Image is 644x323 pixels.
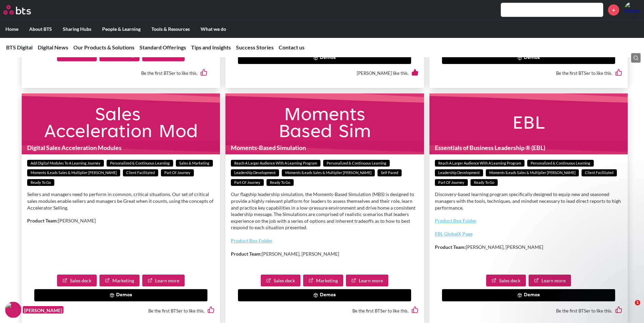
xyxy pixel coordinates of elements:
[435,64,622,83] div: Be the first BTSer to like this.
[236,44,274,50] a: Success Stories
[27,191,215,211] p: Sellers and managers need to perform in common, critical situations. Our set of critical sales mo...
[231,169,279,176] span: Leadership Development
[266,179,294,186] span: Ready to go
[34,64,207,83] div: Be the first BTSer to like this.
[238,52,411,64] button: Demos
[107,160,173,167] span: Personalized & Continuous Learning
[435,160,525,167] span: Reach a Larger Audience With a Learning Program
[38,44,68,50] a: Digital News
[176,160,213,167] span: Sales & Marketing
[608,4,619,16] a: +
[231,251,262,257] strong: Product Team:
[486,275,526,287] a: Sales deck
[123,169,158,176] span: Client facilitated
[231,191,418,231] p: Our flagship leadership simulation, the Moments-Based Simulation (MBS) is designed to provide a h...
[27,301,215,320] div: Be the first BTSer to like this.
[27,169,120,176] span: Moments iLeads Sales & Multiplier [PERSON_NAME]
[231,251,418,257] p: [PERSON_NAME], [PERSON_NAME]
[435,244,466,250] strong: Product Team:
[279,44,305,50] a: Contact us
[27,160,104,167] span: Add Digital Modules to a Learning Journey
[282,169,375,176] span: Moments iLeads Sales & Multiplier [PERSON_NAME]
[435,244,622,251] p: [PERSON_NAME], [PERSON_NAME]
[5,302,21,318] img: F
[635,300,640,305] span: 1
[435,169,483,176] span: Leadership Development
[442,289,615,301] button: Demos
[57,20,97,38] label: Sharing Hubs
[378,169,402,176] span: Self paced
[582,169,617,176] span: Client facilitated
[161,169,194,176] span: Part of Journey
[621,300,637,316] iframe: Intercom live chat
[231,179,264,186] span: Part of Journey
[27,217,215,224] p: [PERSON_NAME]
[527,160,594,167] span: Personalized & Continuous Learning
[57,275,97,287] a: Sales deck
[429,141,628,154] h1: Essentials of Business Leadership ® (EBL)
[140,44,186,50] a: Standard Offerings
[624,2,641,18] a: Profile
[486,169,579,176] span: Moments iLeads Sales & Multiplier [PERSON_NAME]
[34,289,207,301] button: Demos
[231,238,273,243] a: Product Box Folder
[27,179,54,186] span: Ready to go
[624,2,641,18] img: Minienhle Ncube
[435,301,622,320] div: Be the first BTSer to like this.
[346,275,388,287] a: Learn more
[225,141,424,154] h1: Moments-Based Simulation
[435,179,468,186] span: Part of Journey
[27,218,58,223] strong: Product Team:
[303,275,343,287] a: Marketing
[23,306,63,314] figcaption: [PERSON_NAME]
[99,275,140,287] a: Marketing
[142,275,185,287] a: Learn more
[22,141,220,154] h1: Digital Sales Acceleration Modules
[231,64,418,83] div: [PERSON_NAME] like this.
[231,301,418,320] div: Be the first BTSer to like this.
[442,52,615,64] button: Demos
[435,231,473,237] a: EBL GlobalX Page
[191,44,231,50] a: Tips and Insights
[6,44,33,50] a: BTS Digital
[508,178,644,305] iframe: Intercom notifications message
[146,20,195,38] label: Tools & Resources
[435,218,477,223] a: Product Box Folder
[323,160,390,167] span: Personalized & Continuous Learning
[3,5,31,15] img: BTS Logo
[97,20,146,38] label: People & Learning
[24,20,57,38] label: About BTS
[3,5,43,15] a: Go home
[73,44,134,50] a: Our Products & Solutions
[435,191,622,211] p: Discovery-based learning program specifically designed to equip new and seasoned managers with th...
[238,289,411,301] button: Demos
[261,275,300,287] a: Sales deck
[471,179,498,186] span: Ready to go
[231,160,320,167] span: Reach a Larger Audience With a Learning Program
[195,20,232,38] label: What we do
